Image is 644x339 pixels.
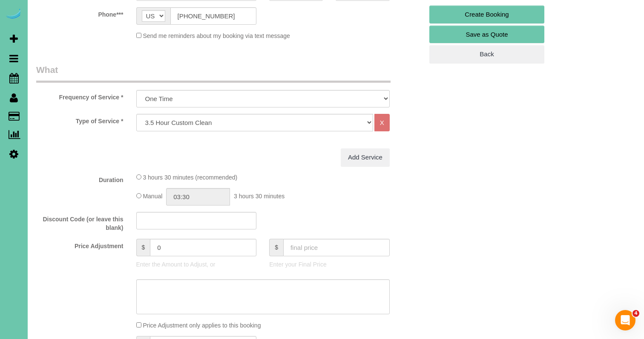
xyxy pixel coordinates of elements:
[429,26,544,43] a: Save as Quote
[30,114,130,125] label: Type of Service *
[341,148,390,166] a: Add Service
[30,173,130,184] label: Duration
[429,6,544,23] a: Create Booking
[30,90,130,101] label: Frequency of Service *
[136,239,150,256] span: $
[283,239,390,256] input: final price
[143,174,237,181] span: 3 hours 30 minutes (recommended)
[30,212,130,232] label: Discount Code (or leave this blank)
[143,193,162,200] span: Manual
[143,322,261,329] span: Price Adjustment only applies to this booking
[632,310,639,317] span: 4
[30,239,130,250] label: Price Adjustment
[143,32,290,39] span: Send me reminders about my booking via text message
[615,310,635,330] iframe: Intercom live chat
[36,64,391,83] legend: What
[136,260,257,269] p: Enter the Amount to Adjust, or
[5,9,22,20] img: Automaid Logo
[429,45,544,63] a: Back
[234,193,285,200] span: 3 hours 30 minutes
[269,260,390,269] p: Enter your Final Price
[269,239,283,256] span: $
